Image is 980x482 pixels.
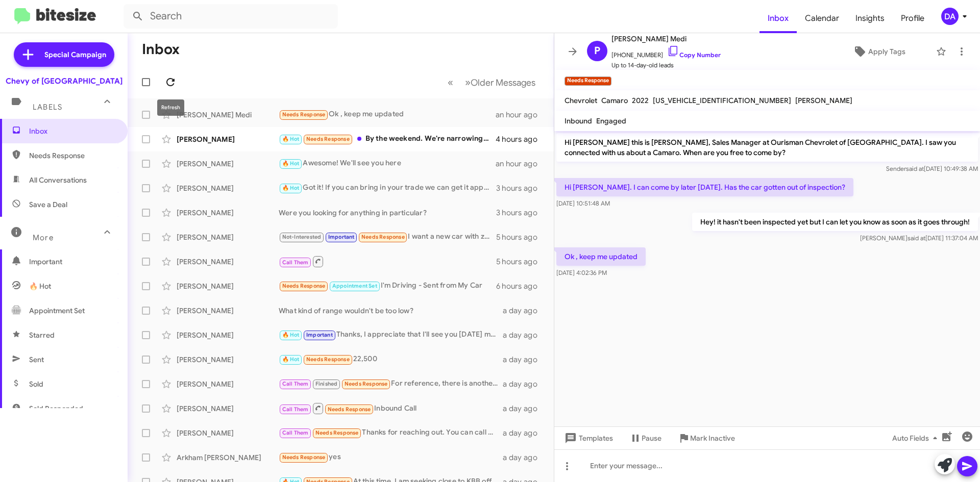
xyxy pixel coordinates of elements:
[282,160,300,167] span: 🔥 Hot
[282,283,326,289] span: Needs Response
[33,103,62,112] span: Labels
[611,60,721,70] span: Up to 14-day-old leads
[44,49,106,60] span: Special Campaign
[177,232,279,242] div: [PERSON_NAME]
[6,76,122,86] div: Chevy of [GEOGRAPHIC_DATA]
[653,96,791,105] span: [US_VEHICLE_IDENTIFICATION_NUMBER]
[328,234,355,240] span: Important
[860,234,978,242] span: [PERSON_NAME] [DATE] 11:37:04 AM
[279,208,496,218] div: Were you looking for anything in particular?
[565,77,611,86] small: Needs Response
[868,42,905,61] span: Apply Tags
[282,356,300,363] span: 🔥 Hot
[565,116,592,125] span: Inbound
[670,429,743,447] button: Mark Inactive
[177,183,279,193] div: [PERSON_NAME]
[562,429,613,447] span: Templates
[282,454,326,461] span: Needs Response
[496,134,546,144] div: 4 hours ago
[177,110,279,120] div: [PERSON_NAME] Medi
[279,329,503,341] div: Thanks, I appreciate that I'll see you [DATE] morning.
[941,8,959,25] div: DA
[306,136,350,142] span: Needs Response
[459,72,542,93] button: Next
[759,4,797,33] a: Inbox
[177,452,279,463] div: Arkham [PERSON_NAME]
[177,257,279,267] div: [PERSON_NAME]
[282,234,322,240] span: Not-Interested
[29,354,44,365] span: Sent
[279,402,503,415] div: Inbound Call
[884,429,949,447] button: Auto Fields
[279,306,503,316] div: What kind of range wouldn't be too low?
[279,451,503,463] div: yes
[448,76,453,89] span: «
[282,136,300,142] span: 🔥 Hot
[29,330,55,340] span: Starred
[33,233,54,242] span: More
[632,96,649,105] span: 2022
[279,158,496,169] div: Awesome! We'll see you here
[124,4,338,29] input: Search
[279,378,503,390] div: For reference, there is another non-Mazda dealership interested in the vehicle as well, so let me...
[177,379,279,389] div: [PERSON_NAME]
[282,185,300,191] span: 🔥 Hot
[556,247,646,266] p: Ok , keep me updated
[496,159,546,169] div: an hour ago
[847,4,893,33] a: Insights
[621,429,670,447] button: Pause
[442,72,459,93] button: Previous
[503,452,546,463] div: a day ago
[279,353,503,365] div: 22,500
[306,332,333,338] span: Important
[177,159,279,169] div: [PERSON_NAME]
[306,356,350,363] span: Needs Response
[556,269,607,276] span: [DATE] 4:02:36 PM
[565,96,597,105] span: Chevrolet
[556,178,853,196] p: Hi [PERSON_NAME]. I can come by later [DATE]. Has the car gotten out of inspection?
[29,306,85,316] span: Appointment Set
[503,428,546,438] div: a day ago
[177,208,279,218] div: [PERSON_NAME]
[279,182,496,194] div: Got it! If you can bring in your trade we can get it appraised, and if you're ready to move forwa...
[282,111,326,118] span: Needs Response
[471,77,535,88] span: Older Messages
[503,354,546,365] div: a day ago
[596,116,626,125] span: Engaged
[797,4,847,33] a: Calendar
[177,403,279,414] div: [PERSON_NAME]
[554,429,621,447] button: Templates
[611,33,721,45] span: [PERSON_NAME] Medi
[177,428,279,438] div: [PERSON_NAME]
[795,96,852,105] span: [PERSON_NAME]
[279,109,496,120] div: Ok , keep me updated
[496,257,546,267] div: 5 hours ago
[29,403,83,414] span: Sold Responded
[503,330,546,340] div: a day ago
[503,379,546,389] div: a day ago
[177,306,279,316] div: [PERSON_NAME]
[282,332,300,338] span: 🔥 Hot
[279,231,496,243] div: I want a new car with zero mileage.
[594,43,600,59] span: P
[282,380,309,387] span: Call Them
[279,280,496,292] div: I'm Driving - Sent from My Car
[906,165,924,172] span: said at
[503,306,546,316] div: a day ago
[177,354,279,365] div: [PERSON_NAME]
[496,208,546,218] div: 3 hours ago
[282,429,309,436] span: Call Them
[465,76,471,89] span: »
[29,257,116,267] span: Important
[556,133,978,162] p: Hi [PERSON_NAME] this is [PERSON_NAME], Sales Manager at Ourisman Chevrolet of [GEOGRAPHIC_DATA]....
[279,427,503,439] div: Thanks for reaching out. You can call me in this number to discuss
[29,126,116,136] span: Inbox
[29,379,43,389] span: Sold
[893,4,933,33] a: Profile
[29,150,116,161] span: Needs Response
[177,134,279,144] div: [PERSON_NAME]
[496,110,546,120] div: an hour ago
[503,403,546,414] div: a day ago
[908,234,925,242] span: said at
